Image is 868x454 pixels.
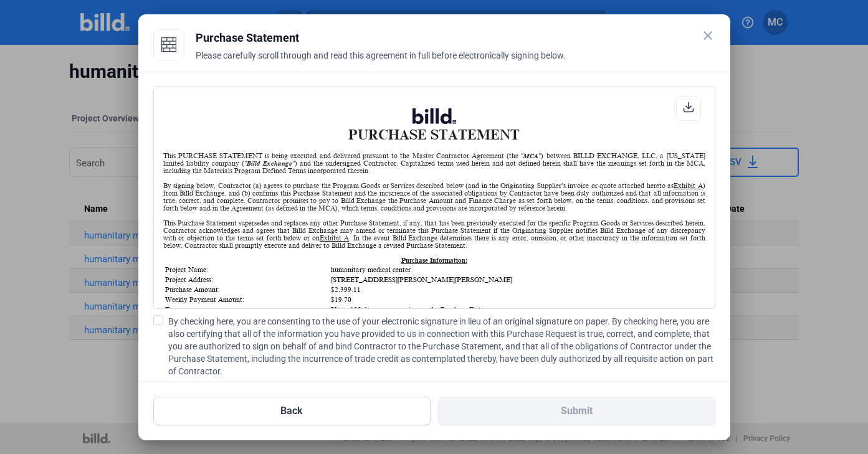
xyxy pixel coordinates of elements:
[700,28,715,43] mat-icon: close
[168,315,715,377] span: By checking here, you are consenting to the use of your electronic signature in lieu of an origin...
[163,152,705,174] div: This PURCHASE STATEMENT is being executed and delivered pursuant to the Master Contractor Agreeme...
[165,285,329,294] td: Purchase Amount:
[163,182,705,212] div: By signing below, Contractor (a) agrees to purchase the Program Goods or Services described below...
[401,257,467,264] u: Purchase Information:
[247,159,292,167] i: Billd Exchange
[165,305,329,314] td: Term:
[153,397,431,425] button: Back
[674,182,702,189] u: Exhibit A
[330,285,704,294] td: $2,399.11
[163,219,705,249] div: This Purchase Statement supersedes and replaces any other Purchase Statement, if any, that has be...
[196,29,715,47] div: Purchase Statement
[330,275,704,284] td: [STREET_ADDRESS][PERSON_NAME][PERSON_NAME]
[330,305,704,314] td: Up to 120 days, commencing on the Purchase Date
[330,295,704,304] td: $19.70
[330,265,704,274] td: humanitary medical center
[163,108,705,143] h1: PURCHASE STATEMENT
[320,234,349,242] u: Exhibit A
[165,295,329,304] td: Weekly Payment Amount:
[438,397,715,425] button: Submit
[165,275,329,284] td: Project Address:
[165,265,329,274] td: Project Name:
[523,152,538,159] i: MCA
[196,49,715,77] div: Please carefully scroll through and read this agreement in full before electronically signing below.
